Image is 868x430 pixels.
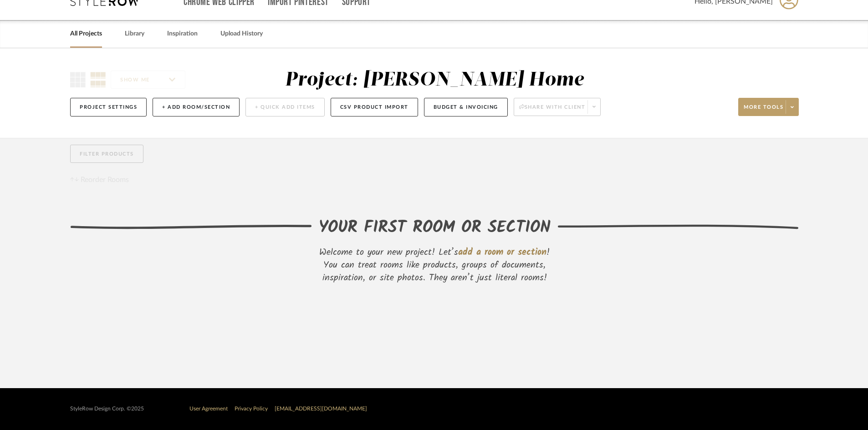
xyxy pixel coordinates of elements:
[70,174,129,185] button: Reorder Rooms
[275,406,367,411] a: [EMAIL_ADDRESS][DOMAIN_NAME]
[235,406,268,411] a: Privacy Policy
[557,224,799,229] img: righthand-divider.svg
[245,98,325,116] button: + Quick Add Items
[167,28,198,40] a: Inspiration
[458,245,546,260] span: add a room or section
[125,28,144,40] a: Library
[70,28,102,40] a: All Projects
[424,98,508,116] button: Budget & Invoicing
[189,406,228,411] a: User Agreement
[81,174,129,185] span: Reorder Rooms
[70,98,147,116] button: Project Settings
[738,98,799,116] button: More tools
[70,405,144,412] div: StyleRow Design Corp. ©2025
[311,246,557,284] div: Welcome to your new project! Let’s ! You can treat rooms like products, groups of documents, insp...
[319,216,551,240] div: YOUR FIRST ROOM OR SECTION
[744,104,783,117] span: More tools
[220,28,263,40] a: Upload History
[331,98,418,116] button: CSV Product Import
[514,98,601,116] button: Share with client
[285,71,584,90] div: Project: [PERSON_NAME] Home
[519,104,586,117] span: Share with client
[70,224,312,229] img: lefthand-divider.svg
[70,145,143,163] button: Filter Products
[153,98,240,116] button: + Add Room/Section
